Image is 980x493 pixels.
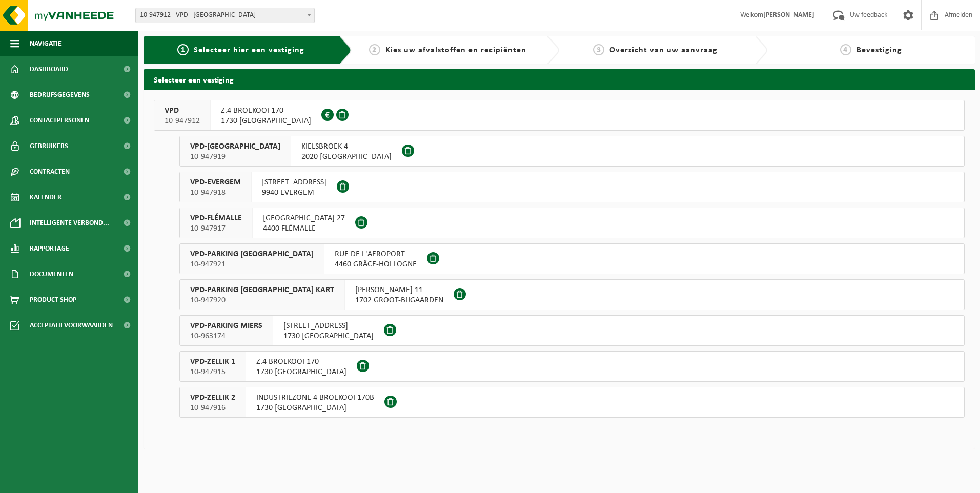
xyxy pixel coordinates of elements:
[190,152,280,162] span: 10-947919
[262,188,326,198] span: 9940 EVERGEM
[30,133,68,159] span: Gebruikers
[144,69,975,89] h2: Selecteer een vestiging
[30,31,62,56] span: Navigatie
[763,11,814,19] strong: [PERSON_NAME]
[256,367,346,377] span: 1730 [GEOGRAPHIC_DATA]
[30,210,109,236] span: Intelligente verbond...
[283,321,374,331] span: [STREET_ADDRESS]
[30,159,70,184] span: Contracten
[593,44,604,55] span: 3
[179,136,965,167] button: VPD-[GEOGRAPHIC_DATA] 10-947919 KIELSBROEK 42020 [GEOGRAPHIC_DATA]
[190,403,235,413] span: 10-947916
[179,387,965,418] button: VPD-ZELLIK 2 10-947916 INDUSTRIEZONE 4 BROEKOOI 170B1730 [GEOGRAPHIC_DATA]
[177,44,189,55] span: 1
[190,223,242,234] span: 10-947917
[179,351,965,382] button: VPD-ZELLIK 1 10-947915 Z.4 BROEKOOI 1701730 [GEOGRAPHIC_DATA]
[221,116,311,126] span: 1730 [GEOGRAPHIC_DATA]
[179,208,965,238] button: VPD-FLÉMALLE 10-947917 [GEOGRAPHIC_DATA] 274400 FLÉMALLE
[30,287,76,313] span: Product Shop
[283,331,374,341] span: 1730 [GEOGRAPHIC_DATA]
[135,8,315,23] span: 10-947912 - VPD - ASSE
[301,141,392,152] span: KIELSBROEK 4
[179,315,965,346] button: VPD-PARKING MIERS 10-963174 [STREET_ADDRESS]1730 [GEOGRAPHIC_DATA]
[190,177,241,188] span: VPD-EVERGEM
[221,106,311,116] span: Z.4 BROEKOOI 170
[256,357,346,367] span: Z.4 BROEKOOI 170
[190,285,334,295] span: VPD-PARKING [GEOGRAPHIC_DATA] KART
[263,223,345,234] span: 4400 FLÉMALLE
[154,100,965,131] button: VPD 10-947912 Z.4 BROEKOOI 1701730 [GEOGRAPHIC_DATA]
[385,46,526,54] span: Kies uw afvalstoffen en recipiënten
[256,403,374,413] span: 1730 [GEOGRAPHIC_DATA]
[355,295,443,305] span: 1702 GROOT-BIJGAARDEN
[30,82,90,108] span: Bedrijfsgegevens
[179,172,965,202] button: VPD-EVERGEM 10-947918 [STREET_ADDRESS]9940 EVERGEM
[30,108,89,133] span: Contactpersonen
[190,141,280,152] span: VPD-[GEOGRAPHIC_DATA]
[301,152,392,162] span: 2020 [GEOGRAPHIC_DATA]
[165,116,200,126] span: 10-947912
[856,46,902,54] span: Bevestiging
[262,177,326,188] span: [STREET_ADDRESS]
[190,188,241,198] span: 10-947918
[190,213,242,223] span: VPD-FLÉMALLE
[369,44,380,55] span: 2
[179,243,965,274] button: VPD-PARKING [GEOGRAPHIC_DATA] 10-947921 RUE DE L'AEROPORT4460 GRÂCE-HOLLOGNE
[335,249,417,259] span: RUE DE L'AEROPORT
[30,56,68,82] span: Dashboard
[335,259,417,270] span: 4460 GRÂCE-HOLLOGNE
[190,295,334,305] span: 10-947920
[30,313,113,338] span: Acceptatievoorwaarden
[609,46,718,54] span: Overzicht van uw aanvraag
[190,367,235,377] span: 10-947915
[263,213,345,223] span: [GEOGRAPHIC_DATA] 27
[355,285,443,295] span: [PERSON_NAME] 11
[165,106,200,116] span: VPD
[190,357,235,367] span: VPD-ZELLIK 1
[194,46,304,54] span: Selecteer hier een vestiging
[136,8,314,23] span: 10-947912 - VPD - ASSE
[30,261,73,287] span: Documenten
[190,259,314,270] span: 10-947921
[179,279,965,310] button: VPD-PARKING [GEOGRAPHIC_DATA] KART 10-947920 [PERSON_NAME] 111702 GROOT-BIJGAARDEN
[190,393,235,403] span: VPD-ZELLIK 2
[30,184,62,210] span: Kalender
[840,44,851,55] span: 4
[30,236,69,261] span: Rapportage
[256,393,374,403] span: INDUSTRIEZONE 4 BROEKOOI 170B
[190,331,262,341] span: 10-963174
[190,321,262,331] span: VPD-PARKING MIERS
[190,249,314,259] span: VPD-PARKING [GEOGRAPHIC_DATA]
